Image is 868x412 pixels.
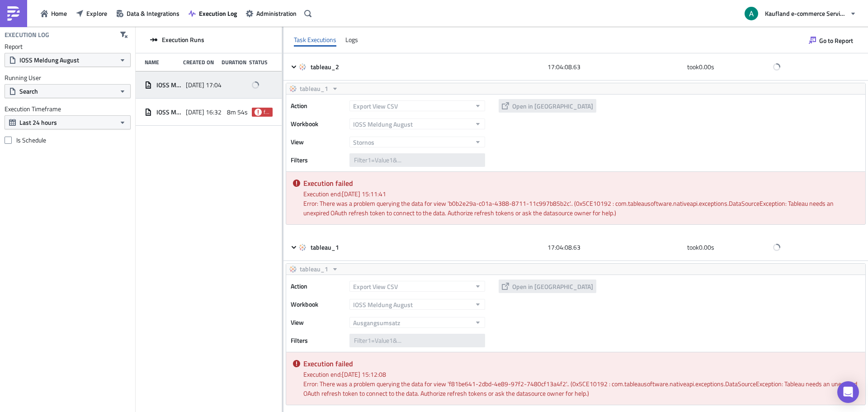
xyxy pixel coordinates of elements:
span: IOSS Meldung August [353,119,413,129]
div: Duration [222,59,245,66]
label: View [291,135,345,149]
button: Data & Integrations [112,6,184,20]
label: Action [291,99,345,113]
span: IOSS Meldung August [156,81,181,89]
div: Task Executions [294,33,336,47]
button: Search [5,84,131,98]
button: Clear filters [117,28,131,42]
label: Running User [5,74,131,82]
button: Open in [GEOGRAPHIC_DATA] [499,99,596,113]
button: Administration [241,6,301,20]
span: Open in [GEOGRAPHIC_DATA] [512,101,593,111]
button: Export View CSV [349,100,485,111]
span: Home [51,9,67,18]
div: Error: There was a problem querying the data for view 'f81be641-2dbd-4e89-97f2-7480cf13a4f2'.. (0... [303,379,859,398]
button: IOSS Meldung August [5,53,131,67]
span: IOSS Meldung August [156,108,181,116]
button: Open in [GEOGRAPHIC_DATA] [499,279,596,293]
span: [DATE] 16:32 [186,108,222,116]
span: Open in [GEOGRAPHIC_DATA] [512,282,593,291]
div: Logs [345,33,358,47]
label: Action [291,279,345,293]
div: Name [145,59,179,66]
span: Data & Integrations [127,9,179,18]
label: Filters [291,153,345,167]
span: Export View CSV [353,101,398,111]
span: [DATE] 17:04 [186,81,222,89]
button: IOSS Meldung August [349,299,485,310]
div: Execution end: [DATE] 15:11:41 [303,189,859,199]
span: Search [19,86,38,96]
span: Last 24 hours [19,118,57,127]
button: tableau_1 [286,83,342,94]
input: Filter1=Value1&... [349,334,485,347]
span: failed [264,109,270,116]
span: Execution Log [199,9,237,18]
label: Is Schedule [5,136,131,144]
div: Status [249,59,268,66]
div: Open Intercom Messenger [837,381,859,403]
h5: Execution failed [303,360,859,367]
input: Filter1=Value1&... [349,153,485,167]
button: tableau_1 [286,264,342,275]
span: tableau_1 [311,243,340,251]
h5: Execution failed [303,180,859,187]
img: Avatar [744,6,759,21]
label: View [291,316,345,329]
button: Go to Report [804,33,858,47]
span: Explore [86,9,107,18]
span: IOSS Meldung August [19,55,79,65]
div: Error: There was a problem querying the data for view 'b0b2e29a-c01a-4388-8711-11c997b85b2c'.. (0... [303,199,859,218]
span: IOSS Meldung August [353,300,413,309]
button: Export View CSV [349,281,485,292]
span: Stornos [353,137,374,147]
span: tableau_2 [311,63,340,71]
button: Stornos [349,137,485,147]
label: Workbook [291,298,345,311]
div: 17:04:08.63 [547,59,683,75]
button: IOSS Meldung August [349,118,485,129]
button: Explore [71,6,112,20]
span: Administration [256,9,297,18]
label: Filters [291,334,345,347]
span: Go to Report [819,36,853,45]
button: Last 24 hours [5,115,131,129]
h4: Execution Log [5,31,49,39]
label: Report [5,43,131,51]
span: Execution Runs [162,36,204,44]
span: 8m 54s [227,108,248,116]
label: Workbook [291,117,345,131]
button: Ausgangsumsatz [349,317,485,328]
button: Kaufland e-commerce Services GmbH & Co. KG [739,4,861,24]
div: took 0.00 s [687,59,769,75]
span: failed [255,109,262,116]
div: Created On [183,59,217,66]
div: took 0.00 s [687,239,769,256]
button: Home [36,6,71,20]
div: 17:04:08.63 [547,239,683,256]
img: PushMetrics [6,6,21,21]
div: Execution end: [DATE] 15:12:08 [303,369,859,379]
span: Kaufland e-commerce Services GmbH & Co. KG [765,9,846,18]
span: Export View CSV [353,282,398,291]
span: Ausgangsumsatz [353,318,400,327]
label: Execution Timeframe [5,105,131,113]
button: Execution Log [184,6,241,20]
span: tableau_1 [300,83,328,94]
span: tableau_1 [300,264,328,275]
